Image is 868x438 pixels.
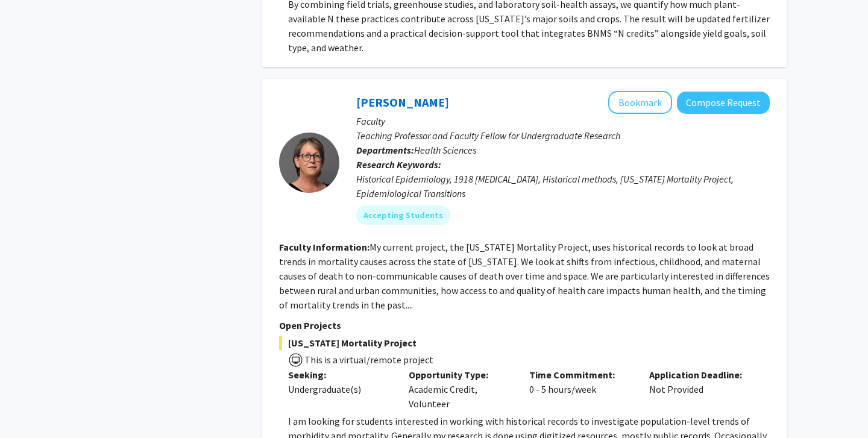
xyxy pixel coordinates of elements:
div: 0 - 5 hours/week [520,368,641,411]
b: Research Keywords: [356,158,441,171]
div: Historical Epidemiology, 1918 [MEDICAL_DATA], Historical methods, [US_STATE] Mortality Project, E... [356,172,770,201]
span: Health Sciences [414,144,476,156]
a: [PERSON_NAME] [356,95,449,110]
p: Application Deadline: [649,368,752,382]
button: Compose Request to Carolyn Orbann [677,92,770,114]
mat-chip: Accepting Students [356,205,450,225]
p: Faculty [356,114,770,128]
fg-read-more: My current project, the [US_STATE] Mortality Project, uses historical records to look at broad tr... [279,241,770,311]
p: Opportunity Type: [409,368,511,382]
p: Time Commitment: [529,368,632,382]
div: Undergraduate(s) [288,382,391,396]
p: Open Projects [279,318,770,333]
div: Academic Credit, Volunteer [400,368,520,411]
span: This is a virtual/remote project [303,354,433,366]
p: Seeking: [288,368,391,382]
p: Teaching Professor and Faculty Fellow for Undergraduate Research [356,128,770,143]
iframe: Chat [9,384,51,429]
b: Faculty Information: [279,241,370,253]
b: Departments: [356,144,414,156]
button: Add Carolyn Orbann to Bookmarks [608,91,672,114]
div: Not Provided [640,368,761,411]
span: [US_STATE] Mortality Project [279,336,770,350]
